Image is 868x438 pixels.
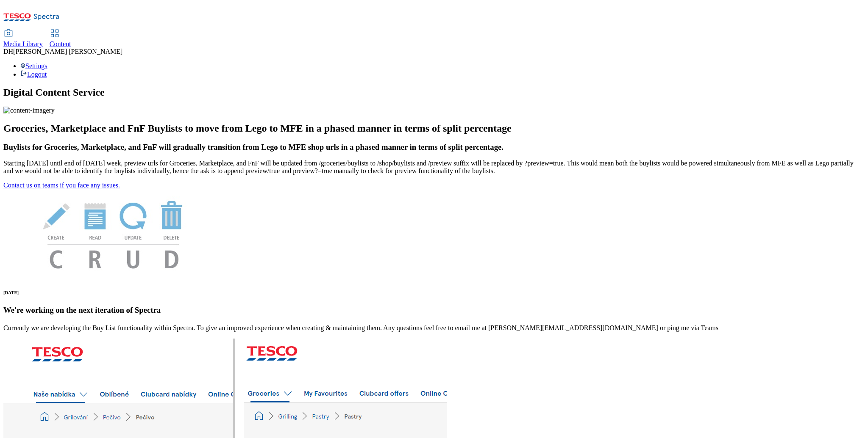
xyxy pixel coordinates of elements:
h6: [DATE] [3,290,865,295]
a: Settings [20,62,47,69]
span: Content [50,40,71,47]
p: Starting [DATE] until end of [DATE] week, preview urls for Groceries, Marketplace, and FnF will b... [3,160,865,175]
span: Media Library [3,40,43,47]
p: Currently we are developing the Buy List functionality within Spectra. To give an improved experi... [3,324,865,332]
h3: We're working on the next iteration of Spectra [3,306,865,315]
h2: Groceries, Marketplace and FnF Buylists to move from Lego to MFE in a phased manner in terms of s... [3,123,865,134]
a: Contact us on teams if you face any issues. [3,182,120,189]
span: [PERSON_NAME] [PERSON_NAME] [13,48,122,55]
h3: Buylists for Groceries, Marketplace, and FnF will gradually transition from Lego to MFE shop urls... [3,143,865,152]
img: content-imagery [3,107,55,114]
img: News Image [3,189,224,278]
span: DH [3,48,13,55]
h1: Digital Content Service [3,87,865,98]
a: Logout [20,71,47,78]
a: Media Library [3,30,43,48]
a: Content [50,30,71,48]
